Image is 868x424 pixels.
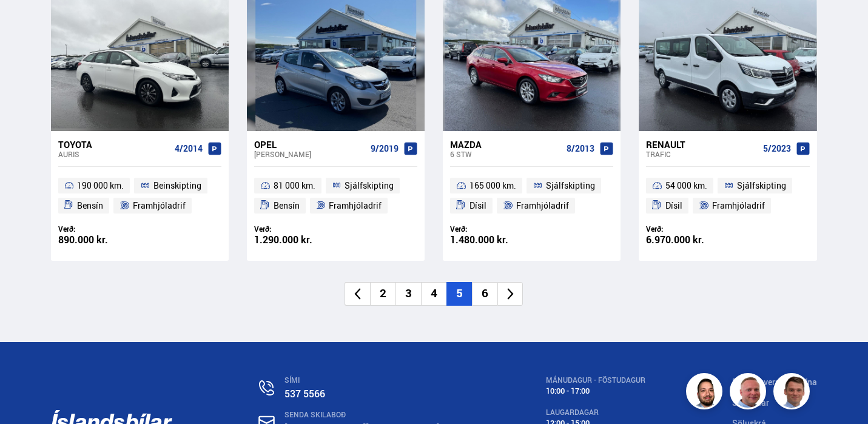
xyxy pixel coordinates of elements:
img: siFngHWaQ9KaOqBr.png [732,375,768,411]
div: Trafic [646,150,758,158]
div: Verð: [58,224,140,234]
div: Verð: [646,224,728,234]
span: Dísil [665,198,682,213]
span: Dísil [469,198,486,213]
span: Bensín [77,198,103,213]
div: Opel [254,139,366,150]
li: 3 [395,282,421,306]
span: Beinskipting [153,178,201,193]
div: SENDA SKILABOÐ [284,411,459,419]
div: LAUGARDAGAR [546,408,645,417]
div: Auris [58,150,170,158]
div: MÁNUDAGUR - FÖSTUDAGUR [546,376,645,385]
div: 890.000 kr. [58,235,140,245]
a: Opel [PERSON_NAME] 9/2019 81 000 km. Sjálfskipting Bensín Framhjóladrif Verð: 1.290.000 kr. [247,131,425,261]
a: Toyota Auris 4/2014 190 000 km. Beinskipting Bensín Framhjóladrif Verð: 890.000 kr. [51,131,229,261]
div: Verð: [254,224,336,234]
span: 5/2023 [763,144,791,153]
img: nhp88E3Fdnt1Opn2.png [688,375,724,411]
span: 4/2014 [175,144,203,153]
div: Renault [646,139,758,150]
img: FbJEzSuNWCJXmdc-.webp [775,375,812,411]
div: 6 STW [450,150,562,158]
span: Framhjóladrif [133,198,186,213]
span: 165 000 km. [469,178,516,193]
span: Sjálfskipting [546,178,595,193]
div: Mazda [450,139,562,150]
span: 190 000 km. [77,178,124,193]
li: 6 [472,282,497,306]
li: 2 [370,282,395,306]
li: 4 [421,282,446,306]
div: 1.290.000 kr. [254,235,336,245]
span: Bensín [274,198,300,213]
span: Sjálfskipting [345,178,394,193]
span: Framhjóladrif [329,198,382,213]
li: 5 [446,282,472,306]
div: 10:00 - 17:00 [546,386,645,395]
a: 537 5566 [284,387,325,400]
span: Framhjóladrif [516,198,569,213]
div: Toyota [58,139,170,150]
div: [PERSON_NAME] [254,150,366,158]
span: 8/2013 [567,144,594,153]
div: Verð: [450,224,532,234]
div: 6.970.000 kr. [646,235,728,245]
div: SÍMI [284,376,459,385]
span: Sjálfskipting [737,178,786,193]
div: 1.480.000 kr. [450,235,532,245]
span: Framhjóladrif [712,198,765,213]
button: Opna LiveChat spjallviðmót [10,5,46,41]
span: 9/2019 [371,144,399,153]
a: Renault Trafic 5/2023 54 000 km. Sjálfskipting Dísil Framhjóladrif Verð: 6.970.000 kr. [639,131,816,261]
span: 54 000 km. [665,178,707,193]
a: Mazda 6 STW 8/2013 165 000 km. Sjálfskipting Dísil Framhjóladrif Verð: 1.480.000 kr. [443,131,621,261]
img: n0V2lOsqF3l1V2iz.svg [259,380,274,395]
span: 81 000 km. [274,178,315,193]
